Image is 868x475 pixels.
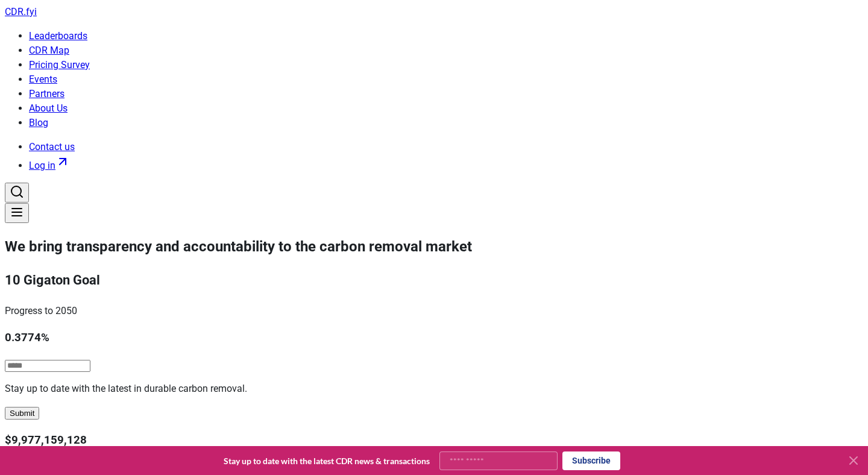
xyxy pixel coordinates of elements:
[5,6,37,17] span: CDR fyi
[29,74,57,85] a: Events
[29,102,68,114] a: About Us
[5,432,863,448] h3: $9,977,159,128
[5,236,863,257] h2: We bring to the carbon removal market
[29,141,75,153] a: Contact us
[5,382,863,396] p: Stay up to date with the latest in durable carbon removal.
[66,238,275,255] span: transparency and accountability
[5,271,863,291] h3: 10 Gigaton Goal
[5,407,39,420] button: Submit
[29,160,70,171] a: Log in
[29,45,69,56] a: CDR Map
[29,59,90,71] a: Pricing Survey
[5,6,37,17] a: CDR.fyi
[29,88,64,99] a: Partners
[5,140,863,173] nav: Main
[24,6,26,17] span: .
[5,304,863,318] p: Progress to 2050
[5,329,863,346] h3: 0.3774%
[5,29,863,130] nav: Main
[29,30,87,42] a: Leaderboards
[29,117,48,128] a: Blog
